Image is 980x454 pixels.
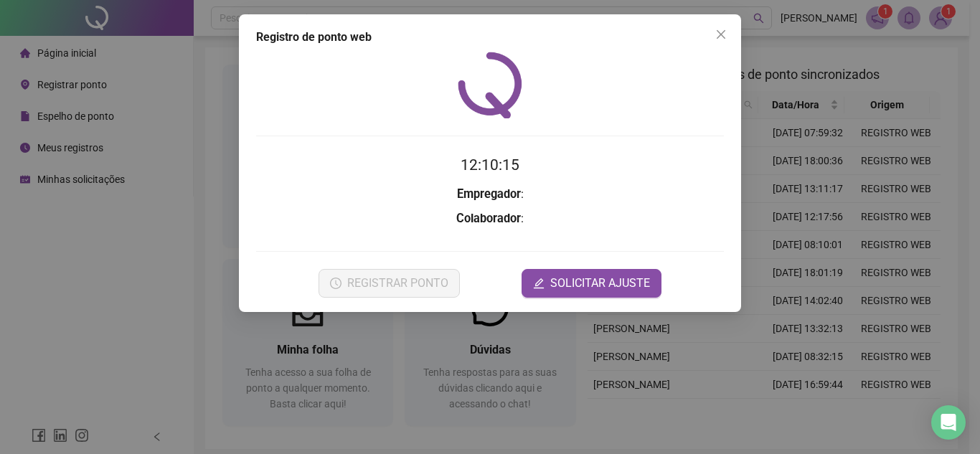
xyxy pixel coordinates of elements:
[533,278,545,289] span: edit
[456,212,521,225] strong: Colaborador
[550,275,650,292] span: SOLICITAR AJUSTE
[457,187,521,201] strong: Empregador
[319,269,460,298] button: REGISTRAR PONTO
[256,29,724,46] div: Registro de ponto web
[256,209,724,228] h3: :
[522,269,661,298] button: editSOLICITAR AJUSTE
[710,23,732,46] button: Close
[461,156,519,174] time: 12:10:15
[715,29,727,40] span: close
[256,185,724,204] h3: :
[458,52,522,118] img: QRPoint
[931,405,966,440] div: Open Intercom Messenger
